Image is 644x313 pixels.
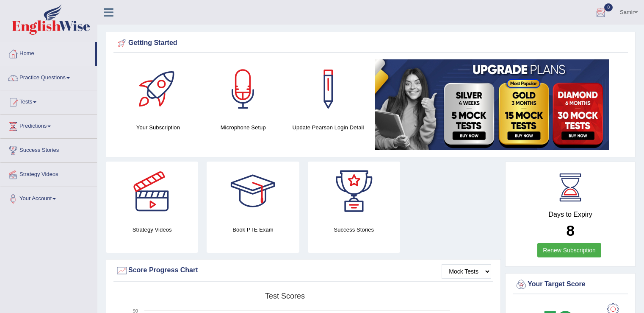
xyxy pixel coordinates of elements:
[120,123,196,132] h4: Your Subscription
[515,278,626,291] div: Your Target Score
[0,163,97,184] a: Strategy Videos
[375,59,609,150] img: small5.jpg
[0,187,97,208] a: Your Account
[0,90,97,112] a: Tests
[0,66,97,87] a: Practice Questions
[116,264,491,277] div: Score Progress Chart
[308,225,400,234] h4: Success Stories
[0,42,95,63] a: Home
[0,115,97,136] a: Predictions
[207,225,299,234] h4: Book PTE Exam
[116,37,626,50] div: Getting Started
[515,211,626,218] h4: Days to Expiry
[0,139,97,160] a: Success Stories
[604,3,613,11] span: 0
[205,123,282,132] h4: Microphone Setup
[537,243,601,257] a: Renew Subscription
[106,225,198,234] h4: Strategy Videos
[265,292,305,300] tspan: Test scores
[290,123,367,132] h4: Update Pearson Login Detail
[566,222,574,239] b: 8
